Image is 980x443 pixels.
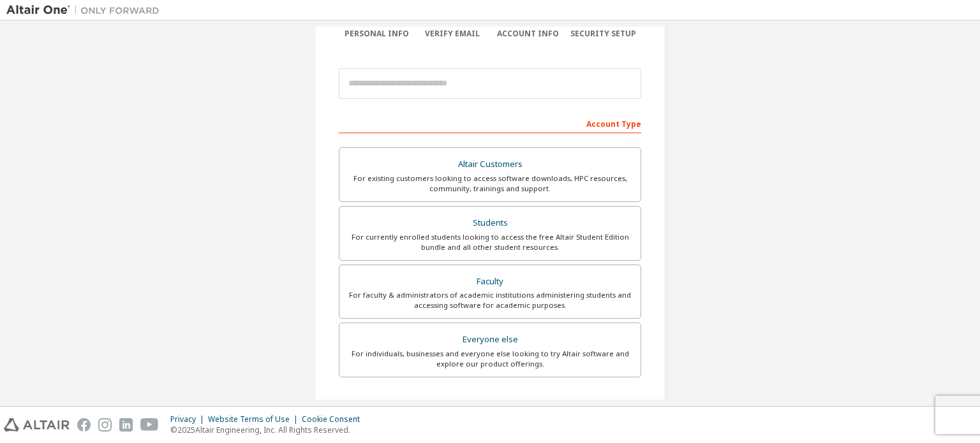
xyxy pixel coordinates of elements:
div: Altair Customers [347,156,633,173]
div: Everyone else [347,331,633,349]
p: © 2025 Altair Engineering, Inc. All Rights Reserved. [170,425,367,435]
div: Students [347,214,633,232]
div: Cookie Consent [302,414,367,425]
div: For individuals, businesses and everyone else looking to try Altair software and explore our prod... [347,349,633,369]
div: For currently enrolled students looking to access the free Altair Student Edition bundle and all ... [347,232,633,252]
img: youtube.svg [140,418,159,432]
img: linkedin.svg [119,418,133,432]
div: Faculty [347,273,633,291]
div: For existing customers looking to access software downloads, HPC resources, community, trainings ... [347,173,633,194]
div: Your Profile [339,396,641,417]
div: Security Setup [566,29,642,39]
img: altair_logo.svg [4,418,70,432]
div: Verify Email [415,29,491,39]
img: facebook.svg [77,418,91,432]
div: Account Type [339,113,641,133]
div: Account Info [490,29,566,39]
div: Privacy [170,414,208,425]
div: Website Terms of Use [208,414,302,425]
img: instagram.svg [98,418,112,432]
img: Altair One [6,4,166,17]
div: For faculty & administrators of academic institutions administering students and accessing softwa... [347,290,633,310]
div: Personal Info [339,29,415,39]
